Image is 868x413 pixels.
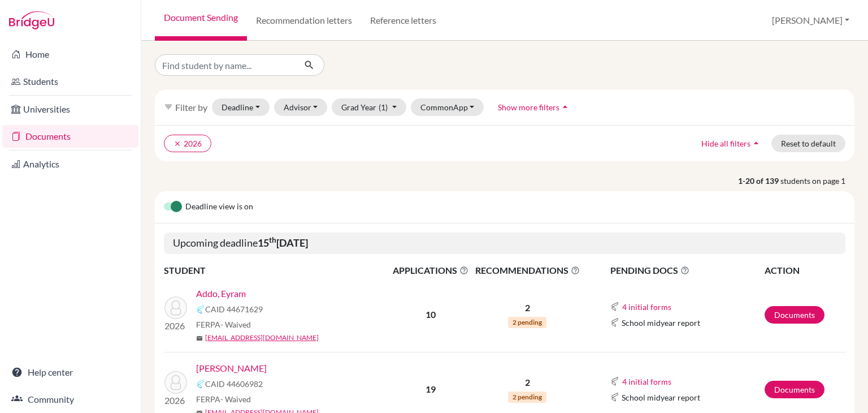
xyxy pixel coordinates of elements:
h5: Upcoming deadline [164,233,845,254]
span: Deadline view is on [185,200,253,214]
img: Common App logo [610,318,619,327]
img: Common App logo [610,393,619,402]
a: Universities [2,98,138,121]
a: Home [2,43,138,66]
button: 4 initial forms [622,300,672,313]
i: clear [173,140,181,148]
i: filter_list [164,102,173,111]
span: CAID 44671629 [205,303,263,315]
p: 2026 [164,394,187,407]
img: JEBEILE ASANTE, JAD [164,371,187,394]
img: Addo, Eyram [164,296,187,319]
span: FERPA [196,319,251,330]
button: CommonApp [411,98,484,116]
span: students on page 1 [780,175,854,187]
sup: th [269,235,276,244]
a: Documents [2,125,138,148]
button: Reset to default [771,135,845,152]
button: clear2026 [164,135,211,152]
b: 19 [426,384,436,394]
span: RECOMMENDATIONS [472,264,583,277]
span: mail [196,335,203,342]
button: 4 initial forms [622,375,672,388]
a: Analytics [2,153,138,175]
span: FERPA [196,393,251,405]
span: 2 pending [508,317,546,328]
span: Show more filters [498,102,559,112]
p: 2 [472,301,583,315]
span: (1) [379,102,388,112]
button: Hide all filtersarrow_drop_up [692,135,771,152]
span: CAID 44606982 [205,378,263,390]
img: Bridge-U [9,11,54,29]
a: [PERSON_NAME] [196,362,267,375]
button: Grad Year(1) [332,98,406,116]
img: Common App logo [610,302,619,311]
button: Advisor [274,98,328,116]
input: Find student by name... [155,54,295,76]
a: Documents [765,306,824,324]
img: Common App logo [610,377,619,386]
span: School midyear report [622,392,700,403]
p: 2 [472,376,583,389]
i: arrow_drop_up [559,101,571,113]
button: Deadline [212,98,270,116]
span: School midyear report [622,317,700,329]
img: Common App logo [196,380,205,389]
span: 2 pending [508,392,546,403]
p: 2026 [164,319,187,333]
i: arrow_drop_up [750,137,762,149]
span: Hide all filters [701,139,750,148]
button: Show more filtersarrow_drop_up [488,98,580,116]
a: Community [2,388,138,411]
th: ACTION [764,263,845,278]
strong: 1-20 of 139 [738,175,780,187]
a: Help center [2,361,138,384]
th: STUDENT [164,263,390,278]
span: APPLICATIONS [390,264,471,277]
a: Addo, Eyram [196,287,246,300]
a: [EMAIL_ADDRESS][DOMAIN_NAME] [205,333,319,343]
a: Documents [765,381,824,398]
b: 15 [DATE] [258,236,308,249]
button: [PERSON_NAME] [767,10,854,31]
span: - Waived [220,394,251,404]
img: Common App logo [196,305,205,314]
span: PENDING DOCS [610,264,763,277]
span: - Waived [220,320,251,329]
b: 10 [426,309,436,320]
span: Filter by [175,102,207,113]
a: Students [2,70,138,93]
